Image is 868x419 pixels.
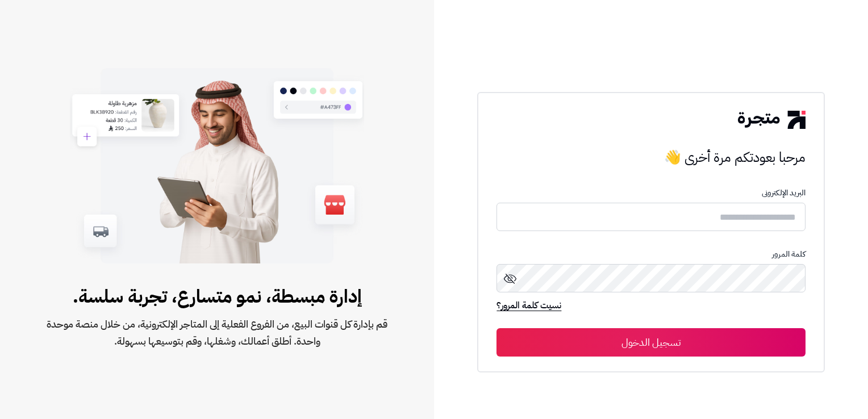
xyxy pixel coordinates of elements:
p: البريد الإلكترونى [496,188,805,198]
h3: مرحبا بعودتكم مرة أخرى 👋 [496,146,805,169]
a: نسيت كلمة المرور؟ [496,299,561,315]
p: كلمة المرور [496,250,805,259]
img: logo-2.png [738,111,805,129]
span: قم بإدارة كل قنوات البيع، من الفروع الفعلية إلى المتاجر الإلكترونية، من خلال منصة موحدة واحدة. أط... [36,316,398,350]
span: إدارة مبسطة، نمو متسارع، تجربة سلسة. [36,283,398,310]
button: تسجيل الدخول [496,328,805,357]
